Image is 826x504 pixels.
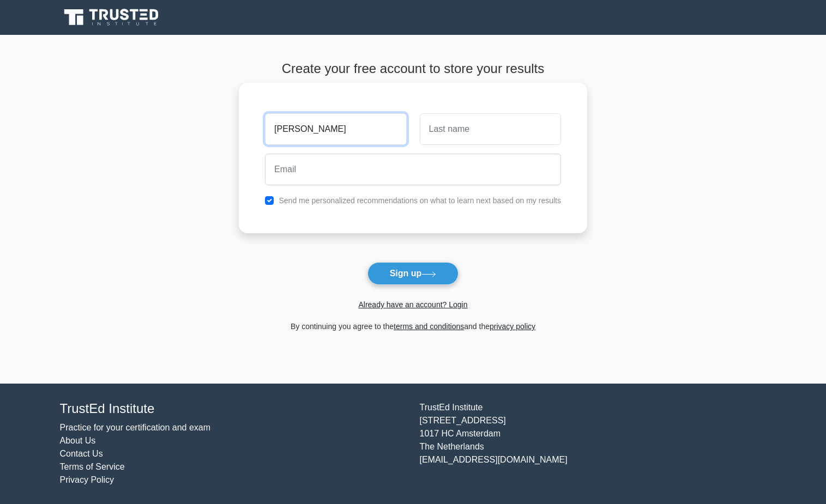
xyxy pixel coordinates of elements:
[265,113,406,145] input: First name
[490,322,535,331] a: privacy policy
[60,401,407,417] h4: TrustEd Institute
[394,322,464,331] a: terms and conditions
[60,475,114,484] a: Privacy Policy
[239,61,587,77] h4: Create your free account to store your results
[367,262,459,285] button: Sign up
[232,320,594,333] div: By continuing you agree to the and the
[279,196,561,205] label: Send me personalized recommendations on what to learn next based on my results
[60,436,96,445] a: About Us
[265,154,561,185] input: Email
[420,113,561,145] input: Last name
[358,300,467,309] a: Already have an account? Login
[60,449,103,458] a: Contact Us
[60,423,211,432] a: Practice for your certification and exam
[413,401,773,487] div: TrustEd Institute [STREET_ADDRESS] 1017 HC Amsterdam The Netherlands [EMAIL_ADDRESS][DOMAIN_NAME]
[60,462,125,471] a: Terms of Service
